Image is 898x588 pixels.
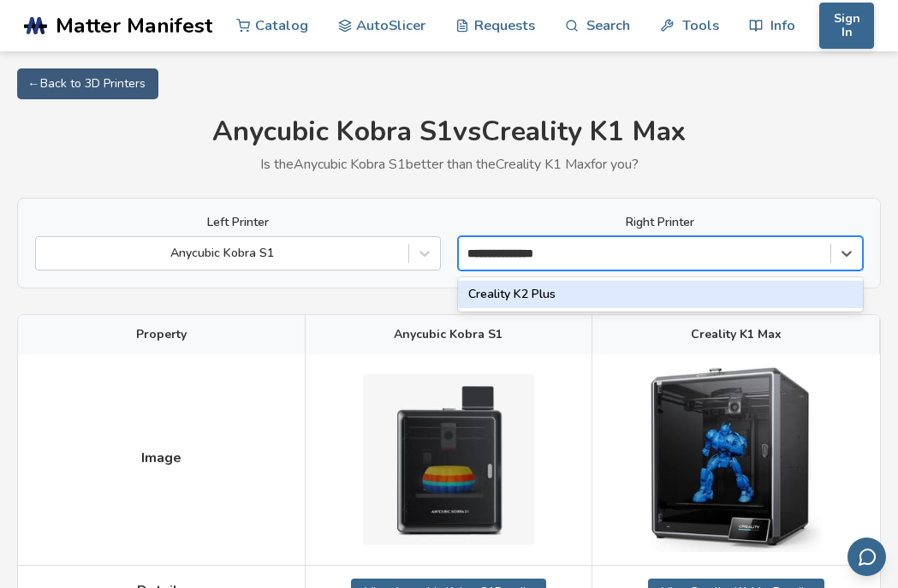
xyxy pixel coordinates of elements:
label: Right Printer [458,216,864,229]
p: Is the Anycubic Kobra S1 better than the Creality K1 Max for you? [17,157,881,172]
input: Creality K2 Plus [467,246,541,260]
img: Creality K1 Max [651,367,822,552]
span: Image [141,450,181,466]
span: Property [136,328,187,342]
span: Creality K1 Max [691,328,782,342]
h1: Anycubic Kobra S1 vs Creality K1 Max [17,116,881,148]
span: Anycubic Kobra S1 [394,328,503,342]
img: Anycubic Kobra S1 [363,374,534,545]
button: Send feedback via email [847,538,886,576]
div: Creality K2 Plus [458,281,864,308]
span: Matter Manifest [56,14,212,38]
a: ← Back to 3D Printers [17,68,158,99]
input: Anycubic Kobra S1 [45,246,48,260]
label: Left Printer [35,216,441,229]
button: Sign In [819,3,874,49]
